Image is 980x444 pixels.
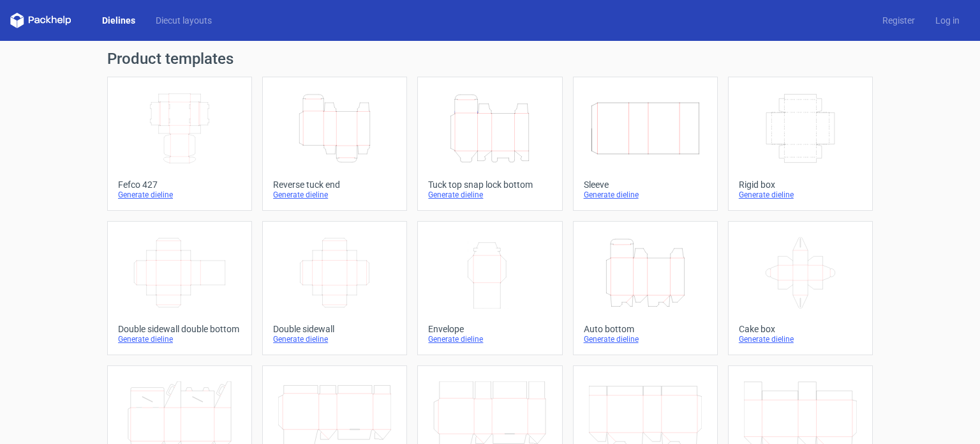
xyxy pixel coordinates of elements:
[118,180,241,190] div: Fefco 427
[273,190,396,200] div: Generate dieline
[584,180,707,190] div: Sleeve
[872,14,925,27] a: Register
[118,324,241,334] div: Double sidewall double bottom
[262,77,407,211] a: Reverse tuck endGenerate dieline
[107,77,252,211] a: Fefco 427Generate dieline
[273,180,396,190] div: Reverse tuck end
[107,221,252,355] a: Double sidewall double bottomGenerate dieline
[428,180,551,190] div: Tuck top snap lock bottom
[417,77,562,211] a: Tuck top snap lock bottomGenerate dieline
[262,221,407,355] a: Double sidewallGenerate dieline
[739,334,862,344] div: Generate dieline
[273,334,396,344] div: Generate dieline
[573,221,718,355] a: Auto bottomGenerate dieline
[584,324,707,334] div: Auto bottom
[739,190,862,200] div: Generate dieline
[428,324,551,334] div: Envelope
[925,14,970,27] a: Log in
[92,14,145,27] a: Dielines
[107,51,873,66] h1: Product templates
[428,190,551,200] div: Generate dieline
[118,190,241,200] div: Generate dieline
[417,221,562,355] a: EnvelopeGenerate dieline
[739,324,862,334] div: Cake box
[145,14,222,27] a: Diecut layouts
[584,334,707,344] div: Generate dieline
[118,334,241,344] div: Generate dieline
[728,221,873,355] a: Cake boxGenerate dieline
[428,334,551,344] div: Generate dieline
[273,324,396,334] div: Double sidewall
[573,77,718,211] a: SleeveGenerate dieline
[584,190,707,200] div: Generate dieline
[728,77,873,211] a: Rigid boxGenerate dieline
[739,180,862,190] div: Rigid box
